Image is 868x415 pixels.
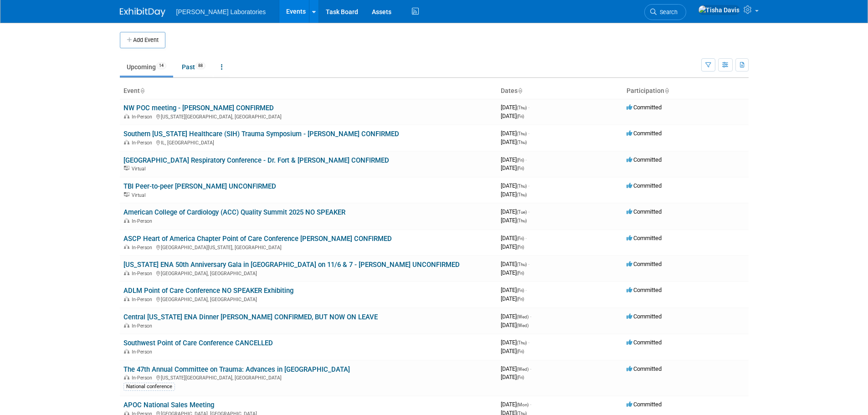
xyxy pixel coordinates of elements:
[517,245,524,250] span: (Fri)
[123,339,273,347] a: Southwest Point of Care Conference CANCELLED
[517,367,529,372] span: (Wed)
[195,62,205,69] span: 88
[120,8,165,17] img: ExhibitDay
[528,339,529,346] span: -
[120,32,165,48] button: Add Event
[627,401,662,408] span: Committed
[501,401,531,408] span: [DATE]
[627,104,662,111] span: Committed
[123,104,274,112] a: NW POC meeting - [PERSON_NAME] CONFIRMED
[123,208,345,216] a: American College of Cardiology (ACC) Quality Summit 2025 NO SPEAKER
[501,365,531,372] span: [DATE]
[657,9,678,15] span: Search
[123,130,399,138] a: Southern [US_STATE] Healthcare (SIH) Trauma Symposium - [PERSON_NAME] CONFIRMED
[517,218,527,223] span: (Thu)
[123,365,350,374] a: The 47th Annual Committee on Trauma: Advances in [GEOGRAPHIC_DATA]
[123,261,460,269] a: [US_STATE] ENA 50th Anniversary Gala in [GEOGRAPHIC_DATA] on 11/6 & 7 - [PERSON_NAME] UNCONFIRMED
[518,87,522,94] a: Sort by Start Date
[517,131,527,136] span: (Thu)
[132,245,155,251] span: In-Person
[124,166,129,170] img: Virtual Event
[627,313,662,320] span: Committed
[156,62,166,69] span: 14
[501,261,529,267] span: [DATE]
[501,191,527,198] span: [DATE]
[123,374,493,381] div: [US_STATE][GEOGRAPHIC_DATA], [GEOGRAPHIC_DATA]
[123,295,493,302] div: [GEOGRAPHIC_DATA], [GEOGRAPHIC_DATA]
[123,313,378,321] a: Central [US_STATE] ENA Dinner [PERSON_NAME] CONFIRMED, BUT NOW ON LEAVE
[517,349,524,354] span: (Fri)
[123,138,493,146] div: IL, [GEOGRAPHIC_DATA]
[501,374,524,380] span: [DATE]
[517,402,529,407] span: (Mon)
[698,5,740,15] img: Tisha Davis
[124,114,129,118] img: In-Person Event
[623,83,749,99] th: Participation
[517,192,527,197] span: (Thu)
[124,192,129,197] img: Virtual Event
[124,297,129,301] img: In-Person Event
[517,340,527,345] span: (Thu)
[627,156,662,163] span: Committed
[120,58,173,76] a: Upcoming14
[123,243,493,251] div: [GEOGRAPHIC_DATA][US_STATE], [GEOGRAPHIC_DATA]
[176,8,266,15] span: [PERSON_NAME] Laboratories
[132,297,155,302] span: In-Person
[627,130,662,137] span: Committed
[530,313,531,320] span: -
[132,271,155,277] span: In-Person
[517,297,524,302] span: (Fri)
[501,217,527,224] span: [DATE]
[132,323,155,329] span: In-Person
[123,156,389,164] a: [GEOGRAPHIC_DATA] Respiratory Conference - Dr. Fort & [PERSON_NAME] CONFIRMED
[497,83,623,99] th: Dates
[528,261,529,267] span: -
[124,245,129,249] img: In-Person Event
[124,375,129,379] img: In-Person Event
[525,156,527,163] span: -
[627,208,662,215] span: Committed
[517,140,527,145] span: (Thu)
[501,113,524,119] span: [DATE]
[528,208,529,215] span: -
[627,365,662,372] span: Committed
[517,210,527,215] span: (Tue)
[140,87,144,94] a: Sort by Event Name
[124,218,129,223] img: In-Person Event
[517,236,524,241] span: (Fri)
[123,269,493,277] div: [GEOGRAPHIC_DATA], [GEOGRAPHIC_DATA]
[132,166,148,172] span: Virtual
[501,313,531,320] span: [DATE]
[132,218,155,224] span: In-Person
[124,140,129,144] img: In-Person Event
[501,208,529,215] span: [DATE]
[123,235,392,243] a: ASCP Heart of America Chapter Point of Care Conference [PERSON_NAME] CONFIRMED
[501,104,529,111] span: [DATE]
[517,375,524,380] span: (Fri)
[501,138,527,145] span: [DATE]
[501,295,524,302] span: [DATE]
[501,269,524,276] span: [DATE]
[517,323,529,328] span: (Wed)
[644,4,686,20] a: Search
[664,87,669,94] a: Sort by Participation Type
[517,262,527,267] span: (Thu)
[123,113,493,120] div: [US_STATE][GEOGRAPHIC_DATA], [GEOGRAPHIC_DATA]
[517,105,527,110] span: (Thu)
[528,182,529,189] span: -
[501,182,529,189] span: [DATE]
[627,182,662,189] span: Committed
[132,192,148,198] span: Virtual
[124,271,129,275] img: In-Person Event
[175,58,212,76] a: Past88
[517,288,524,293] span: (Fri)
[627,261,662,267] span: Committed
[501,156,527,163] span: [DATE]
[123,182,276,190] a: TBI Peer-to-peer [PERSON_NAME] UNCONFIRMED
[501,348,524,354] span: [DATE]
[627,339,662,346] span: Committed
[517,184,527,189] span: (Thu)
[517,314,529,319] span: (Wed)
[501,287,527,293] span: [DATE]
[530,401,531,408] span: -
